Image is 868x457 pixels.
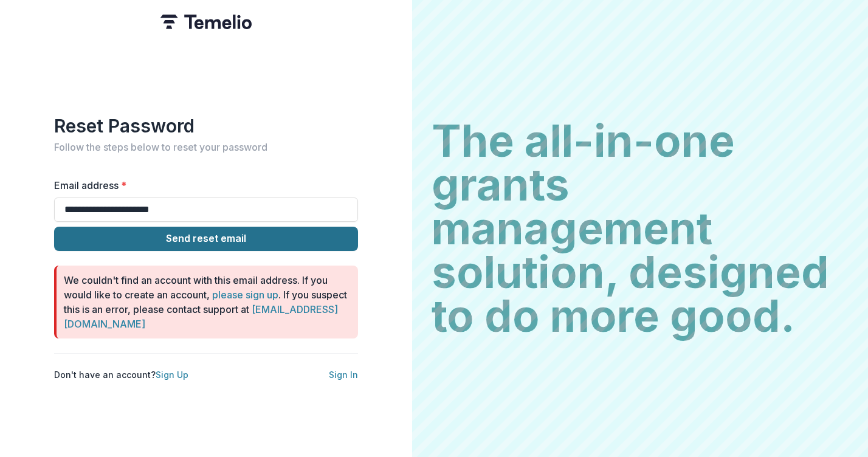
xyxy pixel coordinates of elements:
[329,369,358,380] a: Sign In
[54,115,358,137] h1: Reset Password
[54,368,188,381] p: Don't have an account?
[54,178,351,193] label: Email address
[156,369,188,380] a: Sign Up
[212,289,278,301] a: please sign up
[64,303,338,330] a: [EMAIL_ADDRESS][DOMAIN_NAME]
[54,227,358,251] button: Send reset email
[54,142,358,153] h2: Follow the steps below to reset your password
[160,15,252,29] img: Temelio
[64,273,348,331] p: We couldn't find an account with this email address. If you would like to create an account, . If...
